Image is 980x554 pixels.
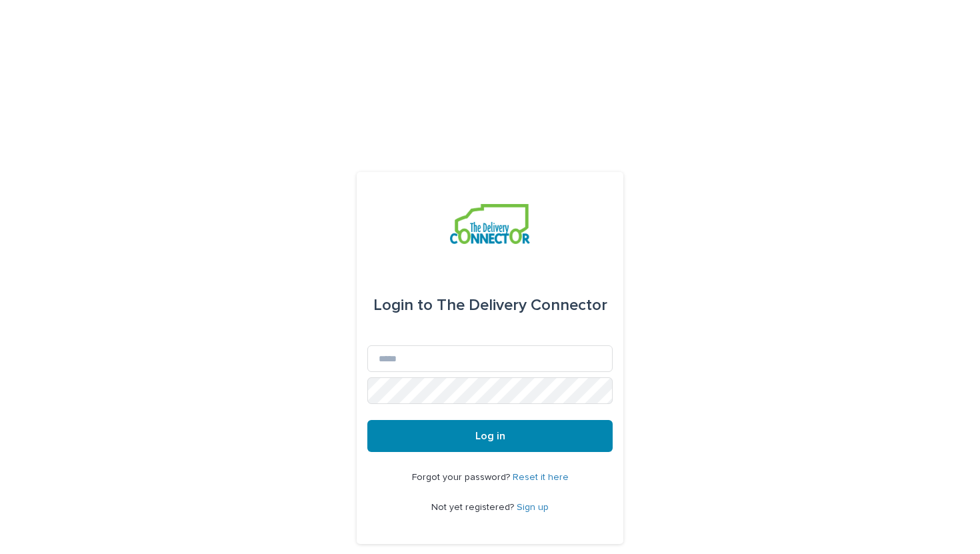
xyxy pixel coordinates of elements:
span: Login to [373,297,433,313]
a: Reset it here [513,473,569,482]
button: Log in [367,420,613,452]
div: The Delivery Connector [373,287,607,324]
a: Sign up [517,503,549,512]
span: Log in [475,431,505,441]
span: Not yet registered? [431,503,517,512]
img: aCWQmA6OSGG0Kwt8cj3c [450,204,529,244]
span: Forgot your password? [412,473,513,482]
